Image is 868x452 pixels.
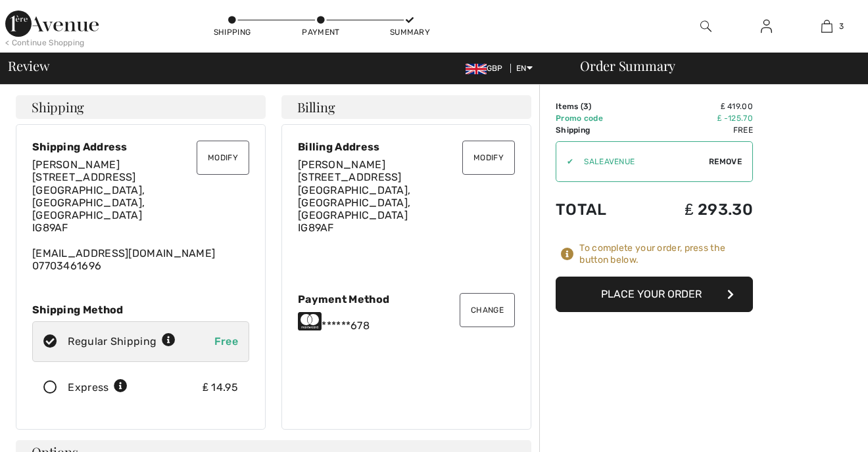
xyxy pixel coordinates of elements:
span: Review [8,59,49,72]
img: 1ère Avenue [5,11,99,37]
div: Shipping Address [32,141,249,153]
span: 3 [839,20,844,32]
div: < Continue Shopping [5,37,85,49]
span: Remove [709,156,742,168]
button: Modify [462,141,515,175]
div: Payment Method [298,293,515,305]
td: Promo code [556,112,640,124]
td: Shipping [556,124,640,136]
div: Shipping [212,26,252,38]
span: Free [214,335,238,348]
span: GBP [466,64,508,73]
img: UK Pound [466,64,487,74]
div: ₤ 14.95 [203,380,238,395]
td: Free [640,124,753,136]
span: [STREET_ADDRESS] [GEOGRAPHIC_DATA], [GEOGRAPHIC_DATA], [GEOGRAPHIC_DATA] IG89AF [32,171,145,234]
span: EN [516,64,533,73]
div: Payment [301,26,341,38]
button: Place Your Order [556,277,753,312]
div: ✔ [556,156,573,168]
a: 3 [798,18,857,34]
button: Change [460,293,515,327]
div: Express [68,380,128,395]
span: 3 [583,102,589,111]
div: Billing Address [298,141,515,153]
div: [EMAIL_ADDRESS][DOMAIN_NAME] 07703461696 [32,158,249,272]
div: To complete your order, press the button below. [579,242,753,266]
td: ₤ -125.70 [640,112,753,124]
div: Regular Shipping [68,334,176,350]
span: [PERSON_NAME] [298,158,385,171]
a: Sign In [750,18,783,35]
div: Order Summary [564,59,860,72]
img: search the website [700,18,711,34]
button: Modify [197,141,249,175]
div: Shipping Method [32,304,249,316]
td: ₤ 419.00 [640,101,753,112]
img: My Info [761,18,772,34]
span: [PERSON_NAME] [32,158,120,171]
span: Shipping [32,101,84,114]
input: Promo code [573,142,709,181]
td: Items ( ) [556,101,640,112]
td: Total [556,187,640,232]
span: [STREET_ADDRESS] [GEOGRAPHIC_DATA], [GEOGRAPHIC_DATA], [GEOGRAPHIC_DATA] IG89AF [298,171,410,234]
img: My Bag [821,18,832,34]
td: ₤ 293.30 [640,187,753,232]
div: Summary [390,26,429,38]
span: Billing [297,101,335,114]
